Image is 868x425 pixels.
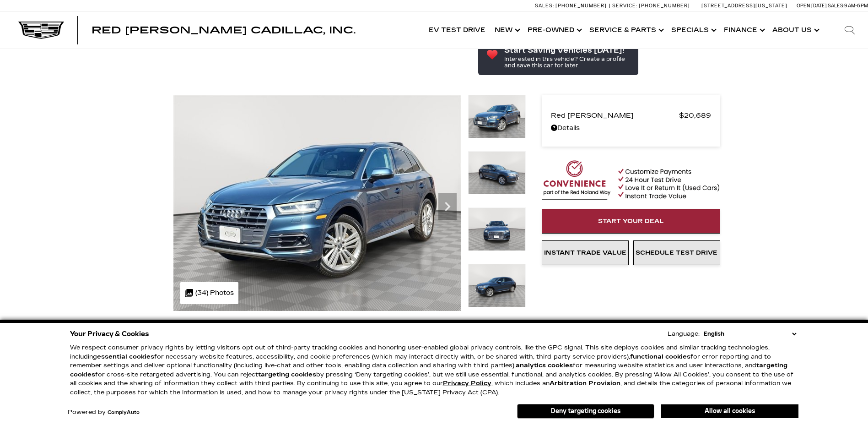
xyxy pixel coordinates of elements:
span: [PHONE_NUMBER] [555,3,607,9]
img: Used 2018 Blue Audi Prestige image 1 [468,95,526,138]
a: Schedule Test Drive [633,240,720,265]
span: Schedule Test Drive [636,249,717,256]
p: We respect consumer privacy rights by letting visitors opt out of third-party tracking cookies an... [70,343,798,397]
img: Used 2018 Blue Audi Prestige image 4 [468,264,526,307]
a: Red [PERSON_NAME] $20,689 [551,109,711,122]
span: [PHONE_NUMBER] [639,3,690,9]
div: Next [438,193,457,220]
a: Finance [719,12,768,49]
img: Cadillac Dark Logo with Cadillac White Text [18,22,64,39]
a: Specials [667,12,719,49]
a: Service & Parts [585,12,667,49]
strong: Arbitration Provision [550,380,620,387]
span: Red [PERSON_NAME] [551,109,679,122]
a: ComplyAuto [108,410,140,415]
a: Privacy Policy [443,380,491,387]
span: Service: [612,3,637,9]
div: (34) Photos [180,282,238,304]
div: Language: [668,331,700,337]
img: Used 2018 Blue Audi Prestige image 2 [468,151,526,195]
a: Service: [PHONE_NUMBER] [609,3,692,8]
a: Red [PERSON_NAME] Cadillac, Inc. [92,26,356,35]
span: Sales: [535,3,554,9]
strong: functional cookies [630,353,690,360]
span: $20,689 [679,109,711,122]
span: Instant Trade Value [544,249,626,256]
select: Language Select [701,329,798,338]
a: [STREET_ADDRESS][US_STATE] [701,3,787,9]
span: Red [PERSON_NAME] Cadillac, Inc. [92,25,356,36]
span: Open [DATE] [797,3,827,9]
a: About Us [768,12,822,49]
span: Sales: [828,3,844,9]
strong: targeting cookies [70,362,787,378]
strong: targeting cookies [258,371,316,378]
strong: essential cookies [97,353,154,360]
a: New [490,12,523,49]
img: Used 2018 Blue Audi Prestige image 3 [468,207,526,251]
a: Details [551,122,711,135]
a: Pre-Owned [523,12,585,49]
a: Start Your Deal [542,209,720,234]
a: Sales: [PHONE_NUMBER] [535,3,609,8]
button: Allow all cookies [661,404,798,418]
span: Your Privacy & Cookies [70,327,149,340]
a: Instant Trade Value [542,240,629,265]
img: Used 2018 Blue Audi Prestige image 1 [173,95,461,311]
span: Start Your Deal [598,218,664,225]
span: 9 AM-6 PM [844,3,868,9]
strong: analytics cookies [516,362,573,369]
button: Deny targeting cookies [517,404,654,419]
div: Powered by [68,409,140,415]
a: EV Test Drive [424,12,490,49]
